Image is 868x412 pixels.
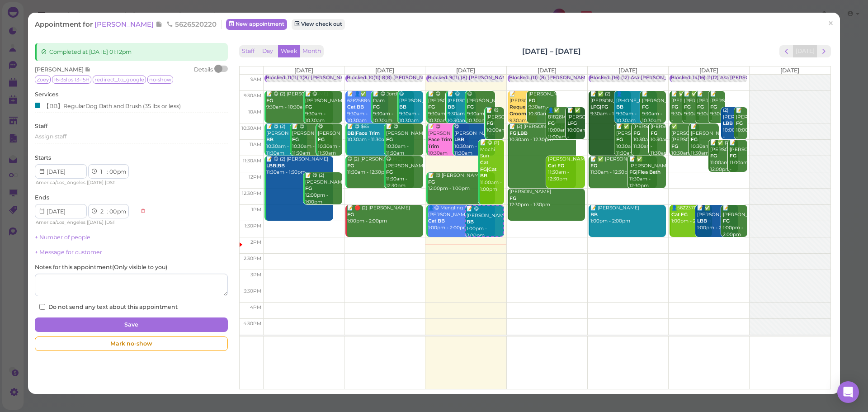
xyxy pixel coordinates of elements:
label: Staff [35,122,47,130]
span: Note [85,66,91,73]
b: FG [373,104,380,110]
div: 📝 😋 [PERSON_NAME] 10:30am - 11:30am [292,123,333,156]
div: 📝 ✅ [PERSON_NAME] 1:00pm - 2:00pm [697,205,738,232]
span: 11:30am [243,158,261,164]
b: LFG [567,120,577,126]
a: [PERSON_NAME] [94,20,164,28]
span: 11am [250,142,261,147]
div: [PERSON_NAME] 12:30pm - 1:30pm [509,189,585,208]
span: × [828,17,834,30]
div: 📝 [PERSON_NAME] 10:30am - 11:30am [690,123,719,156]
b: FG [590,163,597,169]
div: 📝 [PERSON_NAME] 1:00pm - 2:00pm [722,205,747,238]
a: View check out [292,19,345,30]
span: [DATE] [699,67,718,74]
div: Blocked: 9(11) (8) [PERSON_NAME] • Appointment [428,75,548,81]
div: 📝 [PERSON_NAME] 10:00am - 11:00am [736,107,747,147]
div: 📝 😋 (2) [PERSON_NAME] 10:30am - 11:30am [266,123,307,156]
div: [PERSON_NAME] 11:30am - 12:30pm [547,156,585,183]
div: 📝 😋 [PERSON_NAME] 10:30am [428,123,469,156]
div: 😋 (2) [PERSON_NAME] 11:30am - 12:30pm [347,156,414,176]
span: DST [106,219,115,225]
span: 9:30am [244,93,261,99]
b: Cat FG|Cat BB [480,160,496,179]
div: 👤✅ 8182614941 10:00am - 11:00am [547,107,576,140]
b: FG [347,163,354,169]
h2: [DATE] – [DATE] [522,46,581,57]
b: LBB|BB [266,163,285,169]
span: [DATE] [294,67,313,74]
div: [PERSON_NAME] 9:30am - 10:30am [528,91,557,118]
span: 10:30am [241,125,261,131]
div: 📝 😋 Jordan Dam 9:30am - 10:30am [373,91,414,124]
b: FG [548,120,555,126]
span: [PERSON_NAME] [94,20,156,28]
button: Week [278,45,300,57]
label: Starts [35,154,51,162]
b: FG [509,195,516,201]
label: Do not send any text about this appointment [39,303,178,311]
div: 📝 👤✅ 6267588449 9:30am - 10:30am [347,91,388,124]
div: 📝 [PERSON_NAME] 9:30am - 10:30am [642,91,666,124]
span: [DATE] [88,219,104,225]
span: 2pm [250,239,261,245]
span: 1pm [251,207,261,213]
b: FG [697,104,704,110]
div: 📝 [PERSON_NAME] 11:00am - 12:00pm [729,140,747,180]
b: FG [616,137,623,142]
b: Cat BB [347,104,364,110]
div: 👤5622371243 1:00pm - 2:00pm [671,205,712,225]
span: no-show [147,76,173,84]
b: FG [266,98,273,104]
div: Details [194,66,213,74]
div: 📝 ✅ [PERSON_NAME] 10:30am - 11:30am [616,123,640,156]
span: DST [106,180,115,185]
div: | | [35,218,136,227]
a: × [822,13,839,34]
b: FG [710,153,717,159]
b: FG [671,143,678,149]
div: 📝 😋 $65 10:30am - 11:30am [347,123,414,143]
div: 😋 [PERSON_NAME] 11:30am - 12:30pm [386,156,423,189]
b: FG [710,104,717,110]
span: Assign staff [35,133,66,140]
b: BB [266,137,274,142]
div: 📝 ✅ [PERSON_NAME] 9:30am - 10:30am [684,91,699,131]
b: FG [730,153,736,159]
span: [PERSON_NAME] [35,66,85,73]
span: 12:30pm [242,190,261,196]
b: Face Trim|Paws Trim [428,137,467,149]
div: 👤[PHONE_NUMBER] 9:30am - 10:30am [616,91,657,124]
b: FG [428,179,435,185]
b: LBB [723,120,733,126]
div: 📝 😋 [PERSON_NAME] 1:00pm - 2:00pm [466,206,503,239]
div: 📝 ✅ [PERSON_NAME] 10:00am - 11:00am [567,107,585,147]
div: (2) [PERSON_NAME] 10:00am - 11:00am [722,107,738,147]
span: [DATE] [456,67,475,74]
div: 📝 🛑 (2) [PERSON_NAME] 1:00pm - 2:00pm [347,205,423,225]
span: America/Los_Angeles [36,219,85,225]
div: [PERSON_NAME] 10:30am - 11:30am [633,123,657,150]
div: 📝 😋 [PERSON_NAME] 9:30am - 10:30am [305,91,342,124]
div: Appointment for [35,20,222,29]
b: FG [386,169,393,175]
button: Month [300,45,324,57]
b: FG [651,130,657,136]
div: 【BB】RegularDog Bath and Brush (35 lbs or less) [35,101,181,110]
b: FG [684,104,691,110]
b: BB [448,104,455,110]
a: New appointment [226,19,287,30]
div: Open Intercom Messenger [837,381,859,403]
b: FG [305,104,312,110]
div: 📝 😋 [PERSON_NAME] 9:30am - 10:30am [447,91,476,124]
b: FG|LBB [509,130,528,136]
button: [DATE] [793,45,817,57]
div: 📝 😋 [PERSON_NAME] 12:00pm - 1:00pm [428,172,495,192]
b: FG [318,137,325,142]
span: Zoey [35,76,51,84]
button: Day [257,45,278,57]
b: FG [723,218,730,224]
b: FG [486,120,493,126]
div: 📝 😋 [PERSON_NAME] 9:30am - 10:30am [428,91,456,124]
span: 9am [250,76,261,82]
